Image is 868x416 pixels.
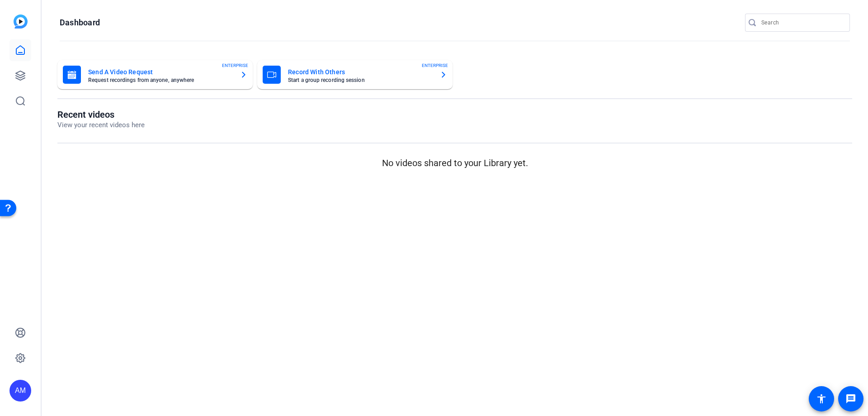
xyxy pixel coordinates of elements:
[816,393,827,404] mat-icon: accessibility
[257,60,453,89] button: Record With OthersStart a group recording sessionENTERPRISE
[761,17,843,28] input: Search
[57,156,852,170] p: No videos shared to your Library yet.
[288,67,433,77] mat-card-title: Record With Others
[422,62,448,69] span: ENTERPRISE
[60,17,100,28] h1: Dashboard
[57,120,145,130] p: View your recent videos here
[14,14,28,29] img: blue-gradient.svg
[845,393,856,404] mat-icon: message
[57,60,253,89] button: Send A Video RequestRequest recordings from anyone, anywhereENTERPRISE
[88,67,233,77] mat-card-title: Send A Video Request
[9,380,31,402] div: AM
[57,109,145,120] h1: Recent videos
[88,77,233,83] mat-card-subtitle: Request recordings from anyone, anywhere
[288,77,433,83] mat-card-subtitle: Start a group recording session
[222,62,248,69] span: ENTERPRISE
